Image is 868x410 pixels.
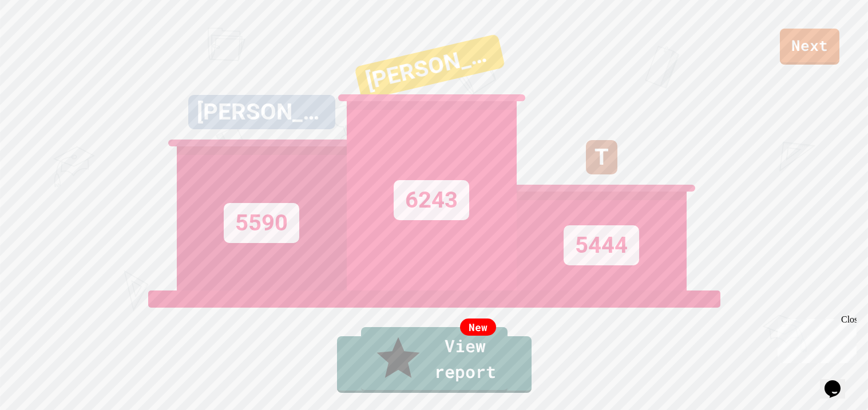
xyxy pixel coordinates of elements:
[586,140,617,174] div: T
[361,327,508,392] a: View report
[773,315,857,363] iframe: chat widget
[460,319,496,336] div: New
[224,203,299,243] div: 5590
[780,29,839,65] a: Next
[354,34,505,101] div: [PERSON_NAME]
[394,180,469,220] div: 6243
[820,364,857,399] iframe: chat widget
[188,95,335,129] div: [PERSON_NAME]
[564,225,639,265] div: 5444
[5,5,79,73] div: Chat with us now!Close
